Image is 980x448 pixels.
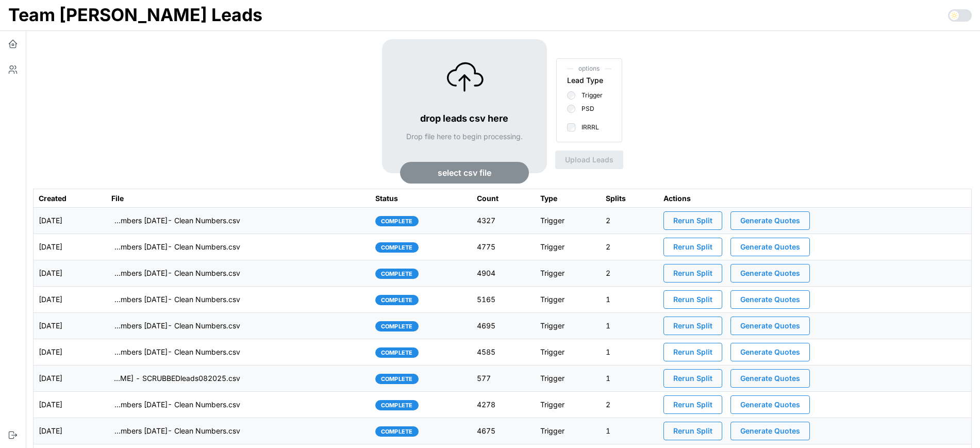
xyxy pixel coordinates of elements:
p: imports/[PERSON_NAME]/1759846466550-TU Master List With Numbers [DATE]- Clean Numbers.csv [111,268,240,278]
td: [DATE] [34,234,106,260]
p: imports/[PERSON_NAME]/1760014433033-TU Master List With Numbers [DATE]- Clean Numbers.csv [111,215,240,226]
td: 4695 [472,313,535,339]
span: Generate Quotes [740,212,800,229]
td: Trigger [535,418,601,444]
span: complete [381,295,413,305]
label: IRRRL [575,123,599,131]
span: Generate Quotes [740,422,800,440]
td: 2 [601,260,658,287]
th: Status [370,189,472,208]
th: Type [535,189,601,208]
p: imports/[PERSON_NAME]/1759751763159-TU Master List With Numbers [DATE]- Clean Numbers.csv [111,294,240,305]
td: 5165 [472,287,535,313]
p: imports/[PERSON_NAME]/1759926399879-TU Master List With Numbers [DATE]- Clean Numbers.csv [111,242,240,252]
span: select csv file [438,162,491,183]
td: 1 [601,339,658,366]
td: Trigger [535,392,601,418]
span: complete [381,374,413,384]
button: Rerun Split [663,211,722,230]
span: Rerun Split [673,370,712,387]
button: Rerun Split [663,422,722,440]
td: Trigger [535,287,601,313]
td: 4904 [472,260,535,287]
td: Trigger [535,260,601,287]
button: Generate Quotes [730,343,810,361]
span: Generate Quotes [740,370,800,387]
td: 4278 [472,392,535,418]
span: Upload Leads [565,151,613,169]
button: Generate Quotes [730,211,810,230]
td: 1 [601,366,658,392]
button: Upload Leads [555,151,623,169]
button: select csv file [400,162,529,184]
span: Generate Quotes [740,264,800,282]
button: Rerun Split [663,290,722,309]
td: 1 [601,313,658,339]
span: options [567,64,611,74]
th: Splits [601,189,658,208]
td: 2 [601,234,658,260]
td: 4585 [472,339,535,366]
button: Generate Quotes [730,264,810,283]
span: complete [381,243,413,252]
td: [DATE] [34,418,106,444]
td: Trigger [535,234,601,260]
td: Trigger [535,208,601,234]
div: Lead Type [567,75,603,86]
h1: Team [PERSON_NAME] Leads [8,4,262,26]
td: 4775 [472,234,535,260]
span: Rerun Split [673,422,712,440]
p: imports/[PERSON_NAME]/1759242095171-TU Master List With Numbers [DATE]- Clean Numbers.csv [111,426,240,436]
span: complete [381,269,413,278]
td: 4675 [472,418,535,444]
button: Generate Quotes [730,238,810,256]
td: [DATE] [34,260,106,287]
span: Generate Quotes [740,343,800,361]
span: Rerun Split [673,343,712,361]
td: [DATE] [34,392,106,418]
span: Rerun Split [673,238,712,256]
p: imports/[PERSON_NAME]/1759335094342-[PERSON_NAME] - SCRUBBEDleads082025.csv [111,373,240,384]
span: Rerun Split [673,291,712,308]
span: complete [381,322,413,331]
button: Generate Quotes [730,369,810,388]
td: 4327 [472,208,535,234]
p: imports/[PERSON_NAME]/1759412830855-TU Master List With Numbers [DATE]- Clean Numbers.csv [111,347,240,357]
span: Rerun Split [673,264,712,282]
td: Trigger [535,339,601,366]
button: Generate Quotes [730,422,810,440]
td: [DATE] [34,366,106,392]
button: Rerun Split [663,343,722,361]
span: Generate Quotes [740,291,800,308]
span: Rerun Split [673,317,712,335]
span: Generate Quotes [740,238,800,256]
td: Trigger [535,313,601,339]
span: Generate Quotes [740,317,800,335]
span: complete [381,348,413,357]
label: Trigger [575,91,603,99]
td: 1 [601,418,658,444]
span: Rerun Split [673,212,712,229]
label: PSD [575,105,594,113]
th: Created [34,189,106,208]
span: Generate Quotes [740,396,800,413]
button: Rerun Split [663,264,722,283]
th: File [106,189,370,208]
td: [DATE] [34,313,106,339]
span: complete [381,217,413,226]
button: Generate Quotes [730,317,810,335]
th: Count [472,189,535,208]
span: complete [381,401,413,410]
td: [DATE] [34,208,106,234]
p: imports/[PERSON_NAME]/1759335094342-TU Master List With Numbers [DATE]- Clean Numbers.csv [111,400,240,410]
button: Rerun Split [663,369,722,388]
td: 2 [601,392,658,418]
button: Rerun Split [663,395,722,414]
button: Generate Quotes [730,395,810,414]
td: 2 [601,208,658,234]
th: Actions [658,189,972,208]
button: Rerun Split [663,238,722,256]
td: [DATE] [34,287,106,313]
td: 577 [472,366,535,392]
span: complete [381,427,413,436]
